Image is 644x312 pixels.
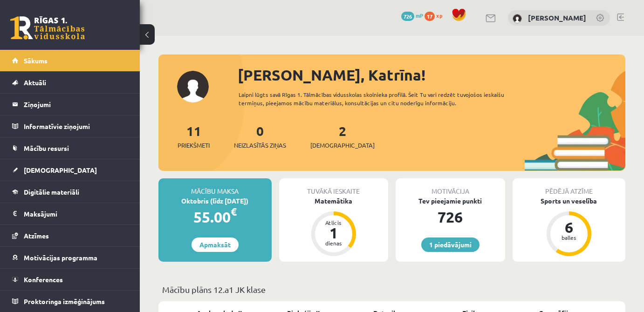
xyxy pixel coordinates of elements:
[24,166,97,174] span: [DEMOGRAPHIC_DATA]
[396,178,505,196] div: Motivācija
[12,291,128,312] a: Proktoringa izmēģinājums
[396,206,505,228] div: 726
[162,283,622,296] p: Mācību plāns 12.a1 JK klase
[239,90,519,107] div: Laipni lūgts savā Rīgas 1. Tālmācības vidusskolas skolnieka profilā. Šeit Tu vari redzēt tuvojošo...
[12,203,128,224] a: Maksājumi
[24,188,79,196] span: Digitālie materiāli
[12,225,128,246] a: Atzīmes
[24,56,48,65] span: Sākums
[528,13,586,22] a: [PERSON_NAME]
[279,178,389,196] div: Tuvākā ieskaite
[192,237,239,252] a: Apmaksāt
[12,72,128,93] a: Aktuāli
[231,205,237,218] span: €
[12,159,128,181] a: [DEMOGRAPHIC_DATA]
[401,12,423,19] a: 726 mP
[178,141,210,150] span: Priekšmeti
[24,115,128,137] legend: Informatīvie ziņojumi
[436,12,442,19] span: xp
[12,94,128,115] a: Ziņojumi
[279,196,389,258] a: Matemātika Atlicis 1 dienas
[158,196,272,206] div: Oktobris (līdz [DATE])
[320,240,348,246] div: dienas
[421,237,480,252] a: 1 piedāvājumi
[24,297,105,305] span: Proktoringa izmēģinājums
[234,141,286,150] span: Neizlasītās ziņas
[24,203,128,224] legend: Maksājumi
[513,196,626,206] div: Sports un veselība
[24,94,128,115] legend: Ziņojumi
[24,231,49,240] span: Atzīmes
[12,115,128,137] a: Informatīvie ziņojumi
[401,12,414,21] span: 726
[396,196,505,206] div: Tev pieejamie punkti
[310,141,375,150] span: [DEMOGRAPHIC_DATA]
[158,178,272,196] div: Mācību maksa
[416,12,423,19] span: mP
[178,122,210,150] a: 11Priekšmeti
[513,196,626,258] a: Sports un veselība 6 balles
[24,78,46,87] span: Aktuāli
[513,178,626,196] div: Pēdējā atzīme
[24,275,63,284] span: Konferences
[10,16,85,40] a: Rīgas 1. Tālmācības vidusskola
[12,181,128,203] a: Digitālie materiāli
[320,220,348,225] div: Atlicis
[24,253,97,262] span: Motivācijas programma
[555,220,583,235] div: 6
[555,235,583,240] div: balles
[310,122,375,150] a: 2[DEMOGRAPHIC_DATA]
[238,64,625,86] div: [PERSON_NAME], Katrīna!
[12,50,128,71] a: Sākums
[24,144,69,152] span: Mācību resursi
[513,14,522,23] img: Katrīna Krutikova
[12,269,128,290] a: Konferences
[234,122,286,150] a: 0Neizlasītās ziņas
[279,196,389,206] div: Matemātika
[425,12,435,21] span: 17
[320,225,348,240] div: 1
[12,137,128,159] a: Mācību resursi
[425,12,447,19] a: 17 xp
[12,247,128,268] a: Motivācijas programma
[158,206,272,228] div: 55.00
